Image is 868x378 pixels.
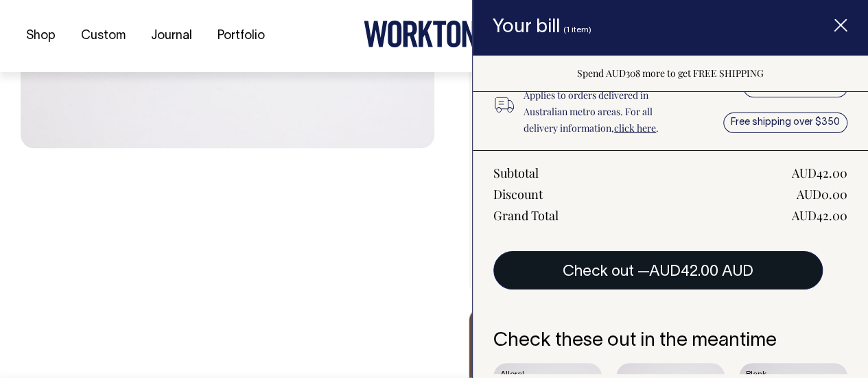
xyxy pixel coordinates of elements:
button: Check out —AUD42.00 AUD [493,251,823,290]
span: AUD42.00 AUD [649,265,753,279]
a: Custom [75,25,131,47]
span: (1 item) [563,26,591,34]
div: Subtotal [493,165,539,181]
div: Grand Total [493,207,559,224]
span: Spend AUD308 more to get FREE SHIPPING [577,67,764,80]
a: Portfolio [212,25,270,47]
div: AUD0.00 [797,186,847,202]
div: AUD42.00 [792,207,847,224]
a: Shop [21,25,61,47]
div: AUD42.00 [792,165,847,181]
p: Applies to orders delivered in Australian metro areas. For all delivery information, . [524,87,686,137]
a: Journal [145,25,198,47]
div: Discount [493,186,543,202]
a: click here [614,121,656,134]
h6: Check these out in the meantime [493,331,847,352]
